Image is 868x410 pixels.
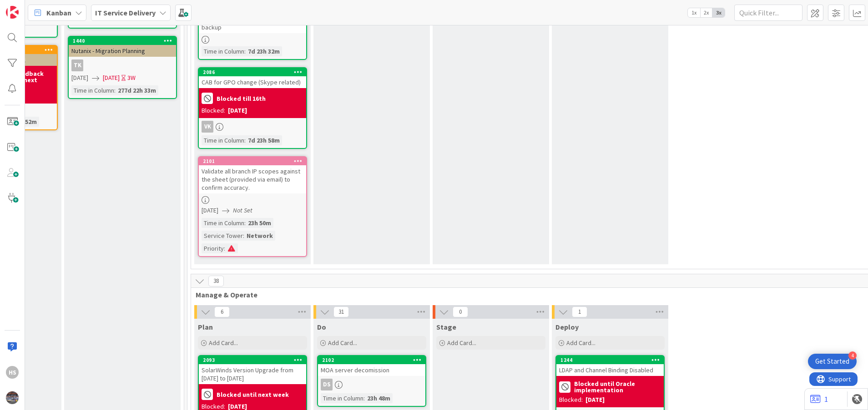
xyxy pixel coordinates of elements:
[243,231,244,241] span: :
[566,339,595,347] span: Add Card...
[202,218,244,228] div: Time in Column
[810,394,828,405] a: 1
[318,356,425,364] div: 2102
[815,357,849,366] div: Get Started
[328,339,357,347] span: Add Card...
[103,73,120,83] span: [DATE]
[95,8,156,17] b: IT Service Delivery
[560,357,664,363] div: 1244
[19,1,41,12] span: Support
[233,206,252,214] i: Not Set
[246,135,282,145] div: 7d 23h 58m
[244,46,246,56] span: :
[318,364,425,376] div: MOA server decomission
[244,218,246,228] span: :
[214,306,230,317] span: 6
[69,59,176,71] div: TK
[202,46,244,56] div: Time in Column
[224,243,225,253] span: :
[572,306,587,317] span: 1
[199,76,306,88] div: CAB for GPO change (Skype related)
[69,37,176,45] div: 1440
[46,7,71,18] span: Kanban
[317,322,326,331] span: Do
[73,38,176,44] div: 1440
[734,5,802,21] input: Quick Filter...
[199,165,306,193] div: Validate all branch IP scopes against the sheet (provided via email) to confirm accuracy.
[199,157,306,193] div: 2101Validate all branch IP scopes against the sheet (provided via email) to confirm accuracy.
[6,6,19,19] img: Visit kanbanzone.com
[199,356,306,384] div: 2093SolarWinds Version Upgrade from [DATE] to [DATE]
[71,59,83,71] div: TK
[199,157,306,165] div: 2101
[808,354,857,369] div: Open Get Started checklist, remaining modules: 4
[203,158,306,164] div: 2101
[436,322,456,331] span: Stage
[228,106,247,115] div: [DATE]
[700,8,712,17] span: 2x
[69,45,176,57] div: Nutanix - Migration Planning
[69,37,176,57] div: 1440Nutanix - Migration Planning
[363,393,365,403] span: :
[585,395,605,405] div: [DATE]
[217,95,266,102] b: Blocked till 16th
[202,135,244,145] div: Time in Column
[199,121,306,133] div: VK
[246,218,273,228] div: 23h 50m
[203,69,306,75] div: 2086
[199,364,306,384] div: SolarWinds Version Upgrade from [DATE] to [DATE]
[199,68,306,76] div: 2086
[199,68,306,88] div: 2086CAB for GPO change (Skype related)
[688,8,700,17] span: 1x
[203,357,306,363] div: 2093
[321,393,363,403] div: Time in Column
[202,121,213,133] div: VK
[244,231,275,241] div: Network
[209,339,238,347] span: Add Card...
[199,356,306,364] div: 2093
[6,391,19,404] img: avatar
[114,85,116,95] span: :
[453,306,468,317] span: 0
[321,379,333,390] div: DS
[848,351,857,360] div: 4
[127,73,136,83] div: 3W
[202,206,218,215] span: [DATE]
[574,380,661,393] b: Blocked until Oracle implementation
[556,356,664,376] div: 1244LDAP and Channel Binding Disabled
[116,85,158,95] div: 277d 22h 33m
[217,391,289,398] b: Blocked until next week
[71,85,114,95] div: Time in Column
[318,379,425,390] div: DS
[202,106,225,115] div: Blocked:
[318,356,425,376] div: 2102MOA server decomission
[6,366,19,379] div: HS
[447,339,476,347] span: Add Card...
[322,357,425,363] div: 2102
[556,364,664,376] div: LDAP and Channel Binding Disabled
[712,8,725,17] span: 3x
[198,322,213,331] span: Plan
[365,393,393,403] div: 23h 48m
[246,46,282,56] div: 7d 23h 32m
[208,276,224,287] span: 38
[71,73,88,83] span: [DATE]
[333,306,349,317] span: 31
[202,231,243,241] div: Service Tower
[244,135,246,145] span: :
[559,395,583,405] div: Blocked:
[556,356,664,364] div: 1244
[202,243,224,253] div: Priority
[555,322,579,331] span: Deploy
